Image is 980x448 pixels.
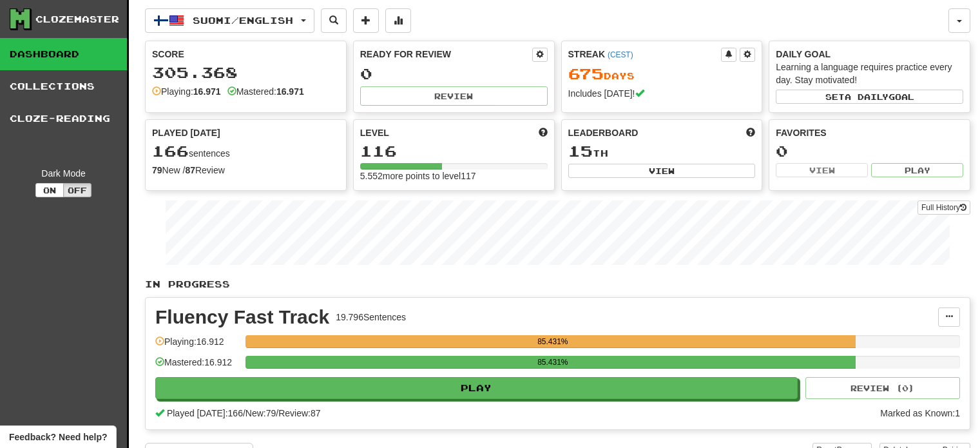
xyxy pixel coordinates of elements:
div: Mastered: 16.912 [155,356,239,377]
button: View [568,164,756,178]
button: On [35,183,64,197]
div: Playing: 16.912 [155,335,239,356]
div: 85.431% [249,335,856,348]
button: More stats [385,8,411,33]
span: Played [DATE]: 166 [167,408,243,418]
span: 15 [568,142,593,160]
button: Play [155,377,798,399]
span: This week in points, UTC [746,126,755,139]
div: 19.796 Sentences [336,311,406,324]
span: 166 [152,142,189,160]
span: Level [360,126,389,139]
a: Full History [918,200,970,215]
button: View [776,163,868,177]
span: / [276,408,278,418]
div: Learning a language requires practice every day. Stay motivated! [776,61,963,86]
span: a daily [845,92,889,101]
span: New: 79 [245,408,276,418]
div: Dark Mode [10,167,117,180]
span: Review: 87 [278,408,320,418]
div: New / Review [152,164,340,177]
span: Played [DATE] [152,126,220,139]
div: 116 [360,143,548,159]
button: Review [360,86,548,106]
div: 0 [360,66,548,82]
button: Off [63,183,91,197]
div: Fluency Fast Track [155,307,329,327]
button: Add sentence to collection [353,8,379,33]
button: Play [871,163,963,177]
a: (CEST) [608,50,633,59]
div: Score [152,48,340,61]
div: Mastered: [227,85,304,98]
span: Score more points to level up [539,126,548,139]
div: Includes [DATE]! [568,87,756,100]
strong: 16.971 [276,86,304,97]
div: 0 [776,143,963,159]
span: Suomi / English [193,15,293,26]
strong: 16.971 [193,86,221,97]
div: Clozemaster [35,13,119,26]
span: Open feedback widget [9,431,107,443]
div: Playing: [152,85,221,98]
div: Ready for Review [360,48,532,61]
button: Suomi/English [145,8,314,33]
div: 305.368 [152,64,340,81]
div: 85.431% [249,356,856,369]
div: Favorites [776,126,963,139]
button: Seta dailygoal [776,90,963,104]
button: Review (0) [805,377,960,399]
span: Leaderboard [568,126,639,139]
div: Marked as Known: 1 [880,407,960,420]
div: sentences [152,143,340,160]
strong: 79 [152,165,162,175]
div: Day s [568,66,756,83]
div: th [568,143,756,160]
span: / [243,408,245,418]
span: 675 [568,64,604,83]
p: In Progress [145,278,970,291]
strong: 87 [185,165,195,175]
div: Daily Goal [776,48,963,61]
div: 5.552 more points to level 117 [360,170,548,182]
div: Streak [568,48,722,61]
button: Search sentences [321,8,347,33]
